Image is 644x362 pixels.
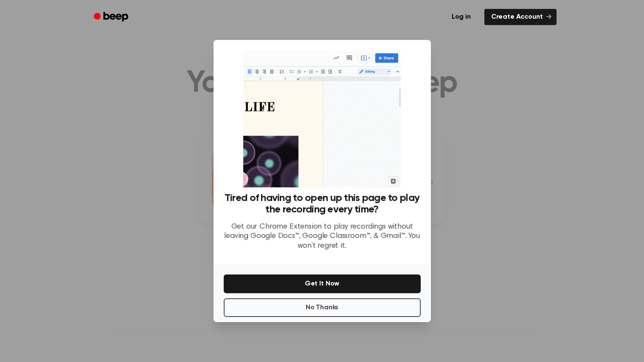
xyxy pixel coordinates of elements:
[484,9,557,25] a: Create Account
[88,9,136,25] a: Beep
[224,222,421,251] p: Get our Chrome Extension to play recordings without leaving Google Docs™, Google Classroom™, & Gm...
[443,7,479,27] a: Log in
[224,274,421,293] button: Get It Now
[224,298,421,317] button: No Thanks
[224,192,421,215] h3: Tired of having to open up this page to play the recording every time?
[243,50,401,187] img: Beep extension in action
